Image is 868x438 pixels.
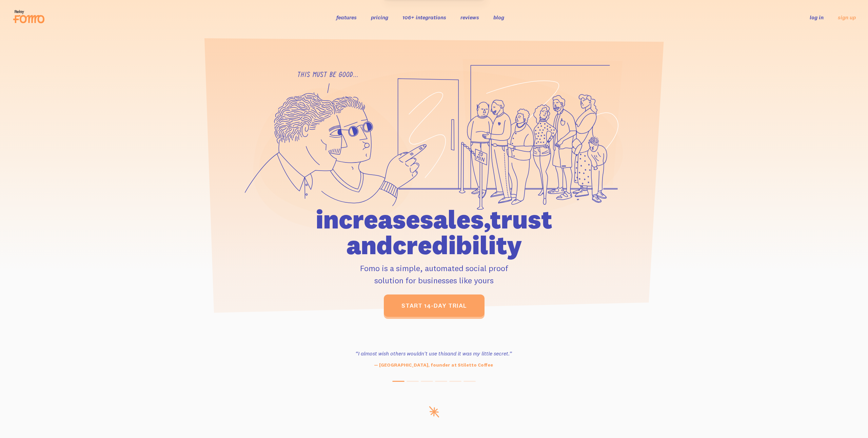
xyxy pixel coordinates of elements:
a: log in [810,14,824,21]
a: sign up [838,14,856,21]
a: blog [493,14,504,21]
a: pricing [371,14,388,21]
a: reviews [460,14,479,21]
p: — [GEOGRAPHIC_DATA], founder at Stiletto Coffee [341,362,526,369]
h1: increase sales, trust and credibility [277,206,591,258]
p: Fomo is a simple, automated social proof solution for businesses like yours [277,262,591,286]
h3: “I almost wish others wouldn't use this and it was my little secret.” [341,349,526,357]
a: start 14-day trial [384,294,485,317]
a: 106+ integrations [402,14,446,21]
a: features [336,14,357,21]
